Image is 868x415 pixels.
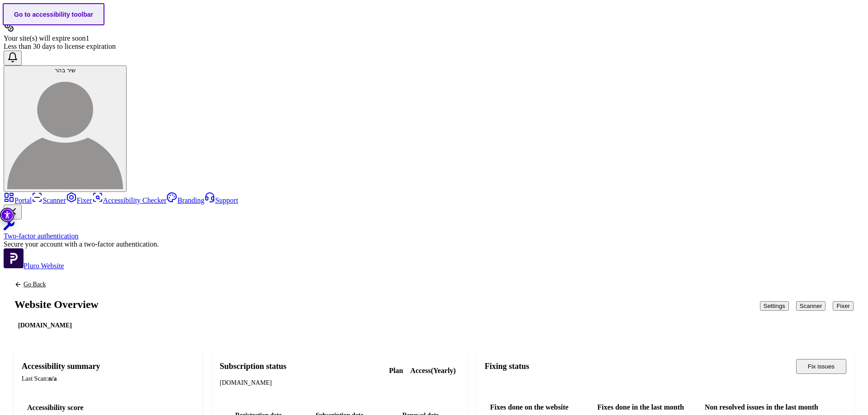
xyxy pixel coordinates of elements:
[48,375,57,382] span: n/a
[14,321,75,331] div: [DOMAIN_NAME]
[32,196,66,204] a: Scanner
[14,299,99,310] h1: Website Overview
[204,196,238,204] a: Support
[796,301,826,311] button: Scanner
[4,262,64,270] a: Open Pluro Website
[7,74,123,189] img: שיר בהר
[22,373,194,384] div: Last Scan:
[490,402,581,413] h3: Fixes done on the website
[66,196,92,204] a: Fixer
[760,301,789,311] button: Settings
[705,402,841,413] h3: Non resolved issues in the last month
[220,361,378,372] h2: Subscription status
[4,196,32,204] a: Portal
[4,34,864,42] div: Your site(s) will expire soon
[4,51,22,65] button: Open notifications, you have 0 new notifications
[4,192,864,270] aside: Sidebar menu
[14,281,99,288] a: Back to previous screen
[4,42,864,51] div: Less than 30 days to license expiration
[4,65,127,192] button: שיר בהרשיר בהר
[597,402,688,413] h3: Fixes done in the last month
[4,232,864,240] div: Two-factor authentication
[27,402,189,413] h3: Accessibility score
[796,359,846,374] button: Fix issues
[3,3,104,25] a: Go to accessibility toolbar
[485,361,529,372] h2: Fixing status
[389,364,459,377] div: Plan
[407,364,459,377] span: access (yearly)
[4,219,864,240] a: Two-factor authentication
[4,240,864,248] div: Secure your account with a two-factor authentication.
[92,196,167,204] a: Accessibility Checker
[4,205,22,219] button: Close Two-factor authentication notification
[55,67,76,74] span: שיר בהר
[220,378,378,387] div: [DOMAIN_NAME]
[833,301,854,311] button: Fixer
[22,361,194,372] h2: Accessibility summary
[166,196,204,204] a: Branding
[85,34,89,42] span: 1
